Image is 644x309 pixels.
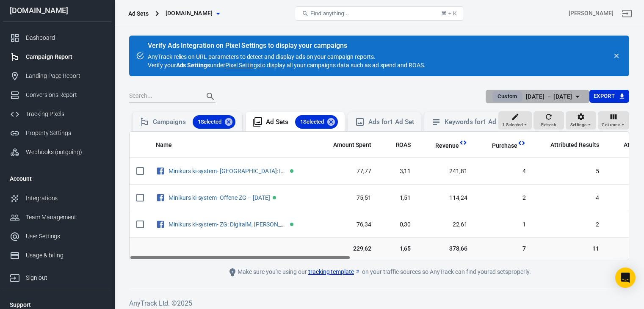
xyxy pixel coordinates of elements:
span: 1 Selected [193,118,227,126]
div: Account id: 4GGnmKtI [569,9,614,18]
div: Webhooks (outgoing) [26,148,105,157]
svg: Facebook Ads [156,219,165,229]
div: [DOMAIN_NAME] [3,7,111,14]
button: Export [589,90,629,103]
div: Campaigns [153,115,235,129]
div: Property Settings [26,129,105,138]
a: User Settings [3,227,111,246]
div: ⌘ + K [441,10,457,17]
div: User Settings [26,232,105,241]
div: Ads for 1 Ad Set [368,118,414,127]
button: Refresh [533,111,564,130]
a: Webhooks (outgoing) [3,143,111,162]
span: Name [156,141,172,149]
a: Team Management [3,208,111,227]
div: Landing Page Report [26,72,105,80]
span: Minikurs ki-system- Offene ZG – 08.09.25 [169,194,271,200]
span: Find anything... [310,10,349,17]
div: Dashboard [26,33,105,42]
span: 77,77 [322,167,371,176]
span: 378,66 [424,245,467,253]
span: 1 Selected [502,121,523,129]
div: Campaign Report [26,52,105,61]
span: 0,30 [385,221,411,229]
a: Minikurs ki-system- ZG: DigitalM, [PERSON_NAME]. - [DATE] [169,221,322,228]
span: The total return on ad spend [396,140,411,150]
span: 2 [539,221,599,229]
span: 11 [539,245,599,253]
span: Name [156,141,183,149]
strong: Ads Settings [176,62,210,69]
span: 1 Selected [295,118,329,126]
button: Settings [566,111,596,130]
span: Active [273,196,276,199]
div: Team Management [26,213,105,222]
div: Integrations [26,194,105,203]
a: Tracking Pixels [3,105,111,124]
span: The total return on ad spend [385,140,411,150]
div: Verify Ads Integration on Pixel Settings to display your campaigns [148,41,426,50]
span: Active [290,223,293,226]
span: 114,24 [424,194,467,202]
div: 1Selected [193,115,236,129]
span: Custom [494,92,520,101]
span: Revenue [435,142,459,150]
span: Attributed Results [550,141,599,149]
svg: Facebook Ads [156,193,165,203]
div: Open Intercom Messenger [615,268,636,288]
div: Ad Sets [266,115,338,129]
a: Minikurs ki-system- Offene ZG – [DATE] [169,194,270,201]
span: 7 [481,245,526,253]
a: Integrations [3,189,111,208]
a: Usage & billing [3,246,111,265]
span: 76,34 [322,221,371,229]
div: Make sure you're using our on your traffic sources so AnyTrack can find your ad sets properly. [189,267,570,277]
span: 229,62 [322,245,371,253]
button: close [611,50,622,62]
button: Find anything...⌘ + K [295,6,464,21]
span: 4 [481,167,526,176]
span: Purchase [492,142,517,150]
div: Ad Sets [128,9,149,18]
a: Campaign Report [3,47,111,66]
a: Landing Page Report [3,66,111,86]
span: 22,61 [424,221,467,229]
span: The estimated total amount of money you've spent on your campaign, ad set or ad during its schedule. [322,140,371,150]
span: Columns [602,121,620,129]
span: Active [290,169,293,173]
svg: This column is calculated from AnyTrack real-time data [517,139,526,147]
span: Purchase [481,142,517,150]
button: Custom[DATE] － [DATE] [486,90,589,104]
button: Search [200,86,221,107]
div: Conversions Report [26,91,105,99]
div: AnyTrack relies on URL parameters to detect and display ads on your campaign reports. Verify your... [148,42,426,69]
div: scrollable content [130,132,629,260]
span: Total revenue calculated by AnyTrack. [424,141,459,151]
span: 1,51 [385,194,411,202]
input: Search... [129,91,197,102]
span: The total conversions attributed according to your ad network (Facebook, Google, etc.) [550,140,599,150]
span: Amount Spent [333,141,371,149]
svg: Facebook Ads [156,166,165,176]
span: Refresh [541,121,556,129]
div: [DATE] － [DATE] [526,91,572,102]
span: 75,51 [322,194,371,202]
a: Property Settings [3,124,111,143]
span: 2 [481,194,526,202]
span: 241,81 [424,167,467,176]
a: Sign out [3,265,111,287]
h6: AnyTrack Ltd. © 2025 [129,298,629,309]
button: [DOMAIN_NAME] [162,6,223,21]
span: The total conversions attributed according to your ad network (Facebook, Google, etc.) [539,140,599,150]
span: Minikurs ki-system- CA: IG & Mailliste - 08.09.25 [169,168,288,174]
div: 1Selected [295,115,338,129]
span: 3,11 [385,167,411,176]
div: Usage & billing [26,251,105,260]
span: 5 [539,167,599,176]
div: Keywords for 1 Ad Set [445,118,507,127]
button: Columns [598,111,629,130]
a: Dashboard [3,28,111,47]
span: 1,65 [385,245,411,253]
a: Sign out [617,3,637,24]
a: Pixel Settings [225,61,260,69]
